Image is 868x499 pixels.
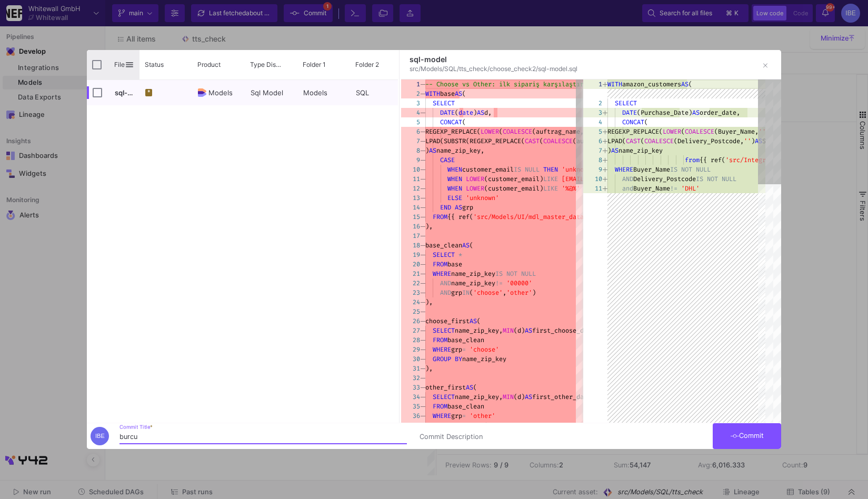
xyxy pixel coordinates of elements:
[573,137,621,145] span: (auftrag_plz,
[401,326,420,335] div: 27
[410,65,724,73] div: src/Models/SQL/tts_check/choose_check2/sql-model.sql
[562,175,672,183] span: [EMAIL_ADDRESS][DOMAIN_NAME]%'
[425,137,525,145] span: LPAD(SUBSTR(REGEXP_REPLACE(
[633,175,696,183] span: Delivery_Postcode
[583,184,602,193] div: 11
[297,80,350,105] div: Models
[506,288,532,297] span: 'other'
[670,184,677,193] span: !=
[562,184,580,193] span: '%@%'
[607,146,611,155] span: )
[401,231,420,241] div: 17
[425,80,606,88] span: -- Choose vs Other: ilk sipariş karşılaştırması +
[401,222,420,231] div: 16
[583,155,602,165] div: 8
[462,288,470,297] span: IN
[401,89,420,98] div: 2
[451,412,462,420] span: grp
[425,241,462,249] span: base_clean
[401,383,420,392] div: 33
[429,146,436,155] span: AS
[433,326,455,335] span: SELECT
[503,288,506,297] span: ,
[462,241,470,249] span: AS
[455,393,503,401] span: name_zip_key,
[503,393,514,401] span: MIN
[470,288,473,297] span: (
[303,61,326,68] span: Folder 1
[525,137,540,145] span: CAST
[440,203,451,212] span: END
[583,136,602,146] div: 6
[622,184,633,193] span: and
[663,127,681,136] span: LOWER
[433,99,455,107] span: SELECT
[670,165,677,174] span: IS
[115,88,148,97] span: sql-model
[731,432,764,440] span: Commit
[481,127,499,136] span: LOWER
[641,137,644,145] span: (
[425,317,470,325] span: choose_first
[462,203,473,212] span: grp
[583,108,602,117] div: 3
[355,61,379,68] span: Folder 2
[473,213,646,221] span: 'src/Models/UI/mdl_master_data/tbl_master_data'
[503,127,532,136] span: COALESCE
[401,402,420,411] div: 35
[674,137,744,145] span: (Delivery_Postcode,
[410,54,724,65] div: sql-model
[401,117,420,127] div: 5
[633,184,670,193] span: Buyer_Name
[532,393,591,401] span: first_other_date
[470,345,499,354] span: 'choose'
[401,203,420,212] div: 14
[401,307,420,316] div: 25
[470,317,477,325] span: AS
[455,108,458,117] span: (
[583,174,602,184] div: 10
[401,260,420,269] div: 20
[455,203,462,212] span: AS
[462,89,466,98] span: (
[401,155,420,165] div: 9
[622,108,637,117] span: DATE
[401,212,420,222] div: 15
[484,184,543,193] span: (customer_email)
[401,108,420,117] div: 4
[543,175,558,183] span: LIKE
[458,108,473,117] span: date
[401,421,420,430] div: 37
[440,156,455,164] span: CASE
[401,127,420,136] div: 6
[681,80,689,88] span: AS
[514,326,525,335] span: (d)
[425,89,440,98] span: WITH
[607,127,663,136] span: REGEXP_REPLACE(
[615,165,633,174] span: WHERE
[425,383,466,392] span: other_first
[637,108,692,117] span: (Purchase_Date)
[440,89,455,98] span: base
[696,165,711,174] span: NULL
[462,355,506,363] span: name_zip_key
[401,411,420,421] div: 36
[433,270,451,278] span: WHERE
[440,118,462,126] span: CONCAT
[462,118,466,126] span: (
[455,89,462,98] span: AS
[447,194,462,202] span: ELSE
[470,241,473,249] span: (
[451,279,495,287] span: name_zip_key
[499,127,503,136] span: (
[525,165,540,174] span: NULL
[251,81,292,105] span: Sql Model
[401,136,420,146] div: 7
[633,165,670,174] span: Buyer_Name
[250,61,283,68] span: Type Display Name
[543,184,558,193] span: LIKE
[440,288,451,297] span: AND
[401,98,420,108] div: 3
[607,137,626,145] span: LPAD(
[611,146,618,155] span: AS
